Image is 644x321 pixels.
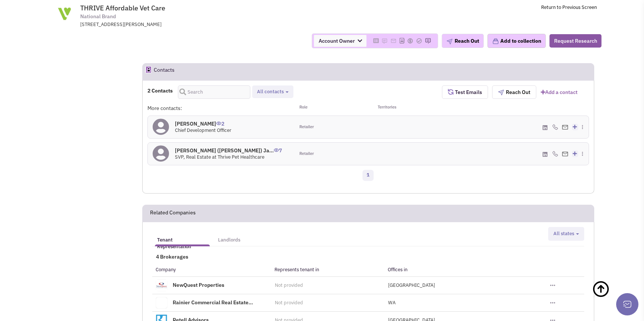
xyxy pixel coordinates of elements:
a: Return to Previous Screen [541,4,597,10]
img: Please add to your accounts [416,38,422,44]
img: Please add to your accounts [407,38,413,44]
a: 1 [362,170,374,181]
span: All contacts [257,88,284,95]
h4: [PERSON_NAME] ([PERSON_NAME]) Ja... [175,147,282,154]
h5: Landlords [218,237,240,243]
img: Email%20Icon.png [562,152,568,156]
span: Chief Development Officer [175,127,231,133]
button: All contacts [255,88,291,96]
span: SVP, Real Estate at Thrive Pet Healthcare [175,154,264,160]
span: Account Owner [314,35,367,47]
div: [STREET_ADDRESS][PERSON_NAME] [80,21,274,28]
span: THRIVE Affordable Vet Care [80,4,165,12]
div: More contacts: [147,104,295,112]
button: All states [551,230,581,238]
div: Territories [368,104,442,112]
span: All states [553,230,574,237]
span: Retailer [299,151,314,157]
h4: [PERSON_NAME] [175,120,231,127]
button: Add to collection [488,34,546,48]
span: 2 [216,115,224,127]
img: icon-collection-lavender.png [492,38,499,45]
a: Back To Top [592,273,629,321]
h2: Contacts [154,64,175,80]
span: National Brand [80,13,116,20]
img: Please add to your accounts [391,38,397,44]
a: Tenant Representation [153,230,211,244]
h5: Tenant Representation [157,237,208,250]
button: Reach Out [442,34,484,48]
img: icon-UserInteraction.png [274,148,279,152]
button: Reach Out [492,85,536,99]
span: Test Emails [453,89,482,95]
img: icon-UserInteraction.png [216,121,221,125]
span: [GEOGRAPHIC_DATA] [388,282,435,288]
a: Landlords [214,230,244,244]
h4: 2 Contacts [147,87,173,94]
img: plane.png [447,39,453,45]
span: WA [388,299,396,306]
span: 4 Brokerages [152,253,188,260]
span: 7 [274,142,282,154]
h2: Related Companies [150,205,196,221]
img: Email%20Icon.png [562,125,568,130]
img: icon-phone.png [552,124,558,130]
div: Role [295,104,368,112]
span: Not provided [275,299,303,306]
img: icon-phone.png [552,151,558,157]
button: Request Research [550,34,602,48]
span: Retailer [299,124,314,130]
span: Not provided [275,282,303,288]
img: Please add to your accounts [425,38,431,44]
a: NewQuest Properties [173,282,224,288]
th: Offices in [384,263,547,276]
img: plane.png [498,90,504,95]
th: Company [152,263,271,276]
th: Represents tenant in [271,263,384,276]
input: Search [178,85,250,99]
a: Add a contact [541,88,578,96]
a: Rainier Commercial Real Estate... [173,299,253,306]
button: Test Emails [442,85,488,99]
img: Please add to your accounts [382,38,388,44]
